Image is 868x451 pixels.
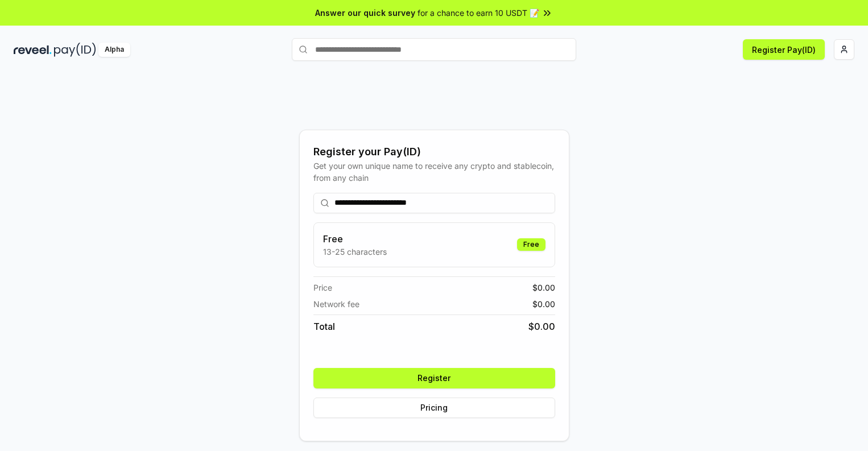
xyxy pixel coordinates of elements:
[323,246,387,258] p: 13-25 characters
[313,320,335,333] span: Total
[323,232,387,246] h3: Free
[313,160,555,184] div: Get your own unique name to receive any crypto and stablecoin, from any chain
[528,320,555,333] span: $ 0.00
[313,368,555,388] button: Register
[313,282,332,293] span: Price
[14,43,52,57] img: reveel_dark
[313,298,359,310] span: Network fee
[54,43,96,57] img: pay_id
[98,43,130,57] div: Alpha
[313,144,555,160] div: Register your Pay(ID)
[743,39,825,60] button: Register Pay(ID)
[532,298,555,310] span: $ 0.00
[313,398,555,418] button: Pricing
[532,282,555,293] span: $ 0.00
[517,238,545,251] div: Free
[418,7,539,19] span: for a chance to earn 10 USDT 📝
[315,7,415,19] span: Answer our quick survey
